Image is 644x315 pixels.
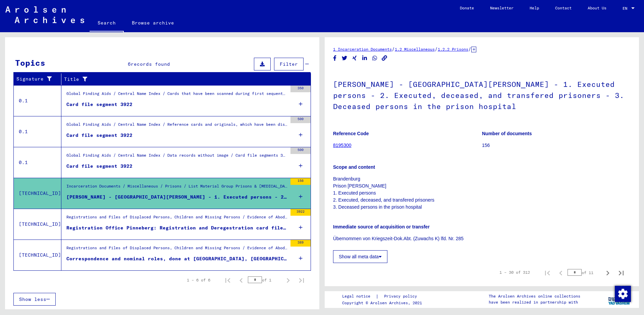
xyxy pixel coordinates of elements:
[66,121,287,131] div: Global Finding Aids / Central Name Index / Reference cards and originals, which have been discove...
[14,209,61,240] td: [TECHNICAL_ID]
[290,209,311,216] div: 3922
[19,296,46,302] span: Show less
[16,74,63,85] div: Signature
[124,15,182,31] a: Browse archive
[66,132,132,139] div: Card file segment 3922
[333,69,631,120] h1: [PERSON_NAME] - [GEOGRAPHIC_DATA][PERSON_NAME] - 1. Executed persons - 2. Executed, deceased, and...
[438,47,468,52] a: 1.2.2 Prisons
[342,293,425,300] div: |
[361,54,368,62] button: Share on LinkedIn
[333,47,392,52] a: 1 Incarceration Documents
[66,194,287,201] div: [PERSON_NAME] - [GEOGRAPHIC_DATA][PERSON_NAME] - 1. Executed persons - 2. Executed, deceased, and...
[395,47,435,52] a: 1.2 Miscellaneous
[341,54,348,62] button: Share on Twitter
[482,142,631,149] p: 156
[66,245,287,254] div: Registrations and Files of Displaced Persons, Children and Missing Persons / Evidence of Abode an...
[342,300,425,306] p: Copyright © Arolsen Archives, 2021
[66,91,287,100] div: Global Finding Aids / Central Name Index / Cards that have been scanned during first sequential m...
[290,240,311,247] div: 389
[66,152,287,162] div: Global Finding Aids / Central Name Index / Data records without image / Card file segments 3501 a...
[554,266,568,279] button: Previous page
[615,286,631,302] img: Change consent
[381,54,388,62] button: Copy link
[274,58,304,70] button: Filter
[333,131,369,136] b: Reference Code
[5,6,84,23] img: Arolsen_neg.svg
[66,214,287,223] div: Registrations and Files of Displaced Persons, Children and Missing Persons / Evidence of Abode an...
[66,224,287,231] div: Registration Office Pinneberg: Registration and Deregestration card files of persons with foreign...
[554,284,568,298] button: Previous page
[607,291,632,308] img: yv_logo.png
[541,266,554,279] button: First page
[499,269,530,275] div: 1 – 30 of 312
[331,54,338,62] button: Share on Facebook
[601,284,614,298] button: Next page
[13,293,56,306] button: Show less
[333,250,387,263] button: Show all meta data
[333,175,631,211] p: Brandenburg Prison [PERSON_NAME] 1. Executed persons 2. Executed, deceased, and transfered prison...
[16,75,56,83] div: Signature
[351,54,358,62] button: Share on Xing
[614,266,628,279] button: Last page
[66,101,132,108] div: Card file segment 3922
[66,183,287,193] div: Incarceration Documents / Miscellaneous / Prisons / List Material Group Prisons & [MEDICAL_DATA] ...
[379,293,425,300] a: Privacy policy
[221,273,234,287] button: First page
[541,284,554,298] button: First page
[333,235,631,242] p: Übernommen von Kriegszeit-Dok.Abt. (Zuwachs K) lfd. Nr. 285
[90,15,124,32] a: Search
[623,6,630,11] span: EN
[392,46,395,52] span: /
[14,147,61,178] td: 0.1
[14,178,61,209] td: [TECHNICAL_ID]
[482,131,532,136] b: Number of documents
[342,293,376,300] a: Legal notice
[489,293,580,299] p: The Arolsen Archives online collections
[280,61,298,67] span: Filter
[371,54,378,62] button: Share on WhatsApp
[248,277,281,283] div: of 1
[568,269,601,276] div: of 11
[601,266,614,279] button: Next page
[333,143,352,148] a: 8195300
[234,273,248,287] button: Previous page
[290,178,311,185] div: 156
[66,163,132,170] div: Card file segment 3922
[64,76,298,83] div: Title
[333,224,430,229] b: Immediate source of acquisition or transfer
[333,164,375,170] b: Scope and content
[295,273,308,287] button: Last page
[489,299,580,305] p: have been realized in partnership with
[614,284,628,298] button: Last page
[468,46,471,52] span: /
[187,277,210,283] div: 1 – 6 of 6
[281,273,295,287] button: Next page
[14,240,61,270] td: [TECHNICAL_ID]
[435,46,438,52] span: /
[64,74,304,85] div: Title
[66,255,287,262] div: Correspondence and nominal roles, done at [GEOGRAPHIC_DATA], [GEOGRAPHIC_DATA], [GEOGRAPHIC_DATA]...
